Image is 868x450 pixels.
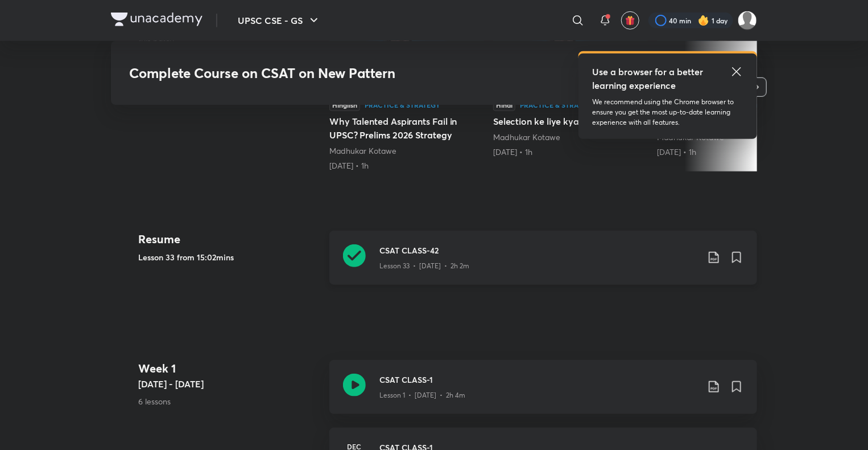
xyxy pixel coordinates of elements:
a: Company Logo [111,13,202,29]
img: streak [698,15,709,26]
p: Lesson 1 • [DATE] • 2h 4m [379,390,465,400]
button: avatar [621,11,639,30]
h5: Why Talented Aspirants Fail in UPSC? Prelims 2026 Strategy [329,114,484,142]
div: 22nd Mar • 1h [329,160,484,171]
div: Madhukar Kotawe [329,145,484,157]
p: Lesson 33 • [DATE] • 2h 2m [379,261,469,271]
p: 6 lessons [138,395,320,407]
h5: Selection ke liye kya hai zaruri ? [493,114,648,128]
h5: Lesson 33 from 15:02mins [138,251,320,263]
div: 11th May • 1h [657,146,812,158]
a: Madhukar Kotawe [493,132,560,142]
div: Madhukar Kotawe [493,132,648,143]
a: CSAT CLASS-1Lesson 1 • [DATE] • 2h 4m [329,360,757,428]
img: Abhijeet Srivastav [738,11,757,30]
button: UPSC CSE - GS [231,9,328,32]
img: avatar [625,15,635,26]
div: 4th Apr • 1h [493,146,648,158]
a: Madhukar Kotawe [329,145,396,156]
img: Company Logo [111,13,202,26]
h4: Resume [138,231,320,248]
h3: CSAT CLASS-42 [379,244,698,256]
p: We recommend using the Chrome browser to ensure you get the most up-to-date learning experience w... [592,97,743,128]
h5: Use a browser for a better learning experience [592,65,705,92]
h4: Week 1 [138,360,320,377]
h5: [DATE] - [DATE] [138,377,320,391]
h3: CSAT CLASS-1 [379,374,698,386]
h3: Complete Course on CSAT on New Pattern [129,65,574,81]
a: CSAT CLASS-42Lesson 33 • [DATE] • 2h 2m [329,231,757,298]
